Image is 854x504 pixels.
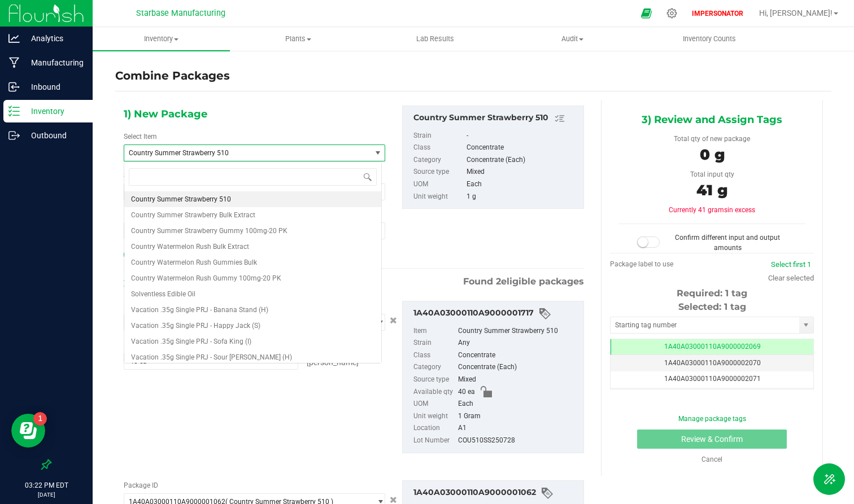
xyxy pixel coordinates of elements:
span: 2 [496,276,501,287]
p: Outbound [20,129,88,142]
span: 41 g [696,181,727,199]
label: Class [413,349,456,362]
span: 1A40A03000110A9000002071 [664,375,761,383]
label: Unit weight [413,191,464,203]
span: select [371,145,385,161]
label: UOM [413,178,464,191]
a: Plants [230,27,367,51]
span: Confirm different input and output amounts [675,234,780,252]
span: 40 ea [458,386,475,398]
a: Cancel [701,455,722,463]
span: Found eligible packages [463,275,584,288]
a: Lab Results [367,27,504,51]
inline-svg: Manufacturing [8,57,20,68]
span: Starbase Manufacturing [136,8,225,18]
label: Location [413,422,456,435]
button: Cancel button [386,313,400,329]
label: Strain [413,130,464,142]
label: Select Item [124,132,157,142]
div: Any [458,337,578,349]
div: 1A40A03000110A9000001062 [413,487,578,500]
div: Mixed [458,374,578,386]
a: Manage package tags [678,415,746,423]
span: select [799,317,813,333]
inline-svg: Outbound [8,130,20,141]
label: Item [413,325,456,338]
div: Country Summer Strawberry 510 [413,112,578,125]
div: - [467,130,578,142]
span: Audit [504,34,640,44]
p: 03:22 PM EDT [5,480,88,490]
a: Audit [504,27,641,51]
span: [PERSON_NAME] [307,358,359,367]
span: 1A40A03000110A9000002069 [664,343,761,350]
p: Inbound [20,80,88,94]
div: 1 Gram [458,410,578,423]
span: Lab Results [401,34,469,44]
span: Open Ecommerce Menu [634,2,659,24]
div: 1A40A03000110A9000001717 [413,307,578,321]
label: Lot Number [413,435,456,447]
label: Strain [413,337,456,349]
span: Selected: 1 tag [678,301,746,312]
iframe: Resource center [11,414,45,448]
div: Each [458,398,578,410]
a: Clear selected [768,274,814,282]
span: Plants [230,34,367,44]
label: UOM [413,398,456,410]
p: Inventory [20,104,88,118]
span: 1A40A03000110A9000002070 [664,359,761,367]
span: Total qty of new package [674,135,750,143]
span: 0 g [700,146,725,164]
span: Inventory [93,34,230,44]
p: [DATE] [5,490,88,499]
h4: Combine Packages [115,68,230,84]
a: Inventory [93,27,230,51]
label: Category [413,361,456,374]
div: Concentrate [458,349,578,362]
span: Required: 1 tag [677,288,747,299]
div: Each [467,178,578,191]
label: Source type [413,374,456,386]
span: Total input qty [690,170,734,178]
inline-svg: Inventory [8,106,20,117]
span: 3) Review and Assign Tags [642,111,782,128]
label: Pin the sidebar to full width on large screens [41,459,52,470]
div: Concentrate (Each) [458,361,578,374]
span: Inventory Counts [668,34,751,44]
inline-svg: Inbound [8,81,20,93]
p: Analytics [20,32,88,45]
div: 1 g [467,191,578,203]
span: Hi, [PERSON_NAME]! [759,8,833,17]
span: Currently 41 grams [669,206,755,214]
span: Package ID [124,481,158,489]
span: in excess [727,206,755,214]
span: 1) New Package [124,106,207,122]
input: Starting tag number [611,317,799,333]
a: Select first 1 [771,260,811,269]
label: Unit weight [413,410,456,423]
p: IMPERSONATOR [687,8,748,19]
div: Country Summer Strawberry 510 [458,325,578,338]
a: Inventory Counts [641,27,778,51]
label: Source type [413,166,464,178]
div: Concentrate [467,142,578,154]
button: Review & Confirm [637,430,787,449]
inline-svg: Analytics [8,33,20,44]
label: Category [413,154,464,166]
div: COU510SS250728 [458,435,578,447]
div: Manage settings [665,8,679,19]
div: A1 [458,422,578,435]
iframe: Resource center unread badge [33,412,47,426]
span: Country Summer Strawberry 510 [129,149,356,157]
div: Mixed [467,166,578,178]
div: Concentrate (Each) [467,154,578,166]
button: Toggle Menu [813,463,845,495]
p: Manufacturing [20,56,88,69]
label: Available qty [413,386,456,398]
label: Class [413,142,464,154]
span: Package label to use [610,260,673,268]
